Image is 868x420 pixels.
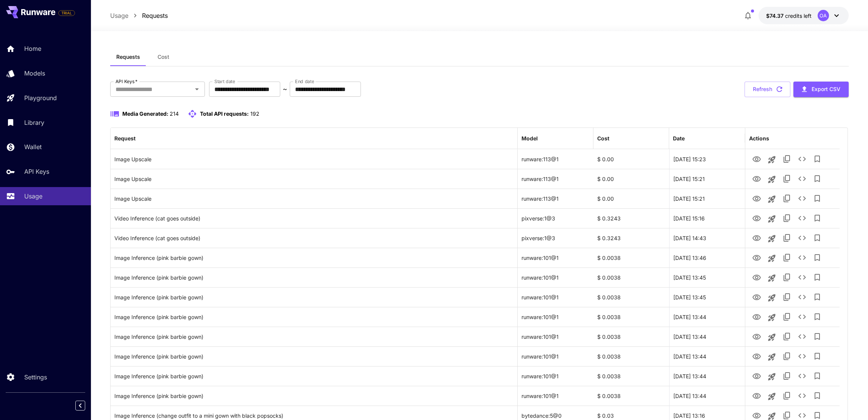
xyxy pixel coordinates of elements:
[593,248,669,267] div: $ 0.0038
[749,135,769,142] div: Actions
[749,368,764,384] button: View
[779,388,795,403] button: Copy TaskUUID
[250,110,259,117] span: 192
[669,208,745,228] div: 01 Oct, 2025 15:16
[114,347,514,366] div: Click to copy prompt
[764,389,779,404] button: Launch in playground
[779,230,795,245] button: Copy TaskUUID
[745,82,790,97] button: Refresh
[810,289,825,305] button: Add to library
[24,93,57,102] p: Playground
[114,135,136,142] div: Request
[810,211,825,226] button: Add to library
[795,349,810,364] button: See details
[749,348,764,364] button: View
[749,210,764,226] button: View
[518,149,593,169] div: runware:113@1
[518,248,593,267] div: runware:101@1
[669,228,745,248] div: 01 Oct, 2025 14:43
[669,327,745,346] div: 01 Oct, 2025 13:44
[593,366,669,386] div: $ 0.0038
[295,78,314,85] label: End date
[749,190,764,206] button: View
[593,267,669,287] div: $ 0.0038
[24,142,42,151] p: Wallet
[764,251,779,266] button: Launch in playground
[593,189,669,208] div: $ 0.00
[749,250,764,265] button: View
[116,78,137,85] label: API Keys
[749,151,764,167] button: View
[192,84,202,94] button: Open
[593,228,669,248] div: $ 0.3243
[810,388,825,403] button: Add to library
[764,172,779,187] button: Launch in playground
[779,289,795,305] button: Copy TaskUUID
[521,135,538,142] div: Model
[114,169,514,189] div: Click to copy prompt
[122,110,169,117] span: Media Generated:
[779,211,795,226] button: Copy TaskUUID
[75,401,85,411] button: Collapse sidebar
[110,11,128,20] a: Usage
[518,189,593,208] div: runware:113@1
[518,228,593,248] div: pixverse:1@3
[764,290,779,305] button: Launch in playground
[795,191,810,206] button: See details
[24,373,47,382] p: Settings
[593,386,669,406] div: $ 0.0038
[779,171,795,186] button: Copy TaskUUID
[766,13,785,19] span: $74.37
[593,327,669,346] div: $ 0.0038
[785,13,812,19] span: credits left
[766,12,812,20] div: $74.37466
[58,8,75,17] span: Add your payment card to enable full platform functionality.
[200,110,249,117] span: Total API requests:
[114,189,514,208] div: Click to copy prompt
[810,349,825,364] button: Add to library
[669,169,745,189] div: 01 Oct, 2025 15:21
[669,189,745,208] div: 01 Oct, 2025 15:21
[779,151,795,167] button: Copy TaskUUID
[749,171,764,186] button: View
[759,7,849,24] button: $74.37466OA
[795,388,810,403] button: See details
[795,289,810,305] button: See details
[170,110,179,117] span: 214
[749,329,764,344] button: View
[749,230,764,245] button: View
[24,44,41,53] p: Home
[593,346,669,366] div: $ 0.0038
[764,330,779,345] button: Launch in playground
[779,250,795,265] button: Copy TaskUUID
[214,78,235,85] label: Start date
[749,289,764,305] button: View
[114,327,514,346] div: Click to copy prompt
[518,267,593,287] div: runware:101@1
[795,171,810,186] button: See details
[669,267,745,287] div: 01 Oct, 2025 13:45
[114,268,514,287] div: Click to copy prompt
[114,367,514,386] div: Click to copy prompt
[669,307,745,327] div: 01 Oct, 2025 13:44
[795,270,810,285] button: See details
[110,11,168,20] nav: breadcrumb
[518,366,593,386] div: runware:101@1
[779,368,795,384] button: Copy TaskUUID
[593,169,669,189] div: $ 0.00
[818,10,829,21] div: OA
[114,248,514,267] div: Click to copy prompt
[764,192,779,207] button: Launch in playground
[24,167,49,176] p: API Keys
[810,250,825,265] button: Add to library
[779,270,795,285] button: Copy TaskUUID
[518,307,593,327] div: runware:101@1
[593,208,669,228] div: $ 0.3243
[114,288,514,307] div: Click to copy prompt
[518,287,593,307] div: runware:101@1
[749,388,764,403] button: View
[764,211,779,227] button: Launch in playground
[795,151,810,167] button: See details
[669,149,745,169] div: 01 Oct, 2025 15:23
[749,309,764,324] button: View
